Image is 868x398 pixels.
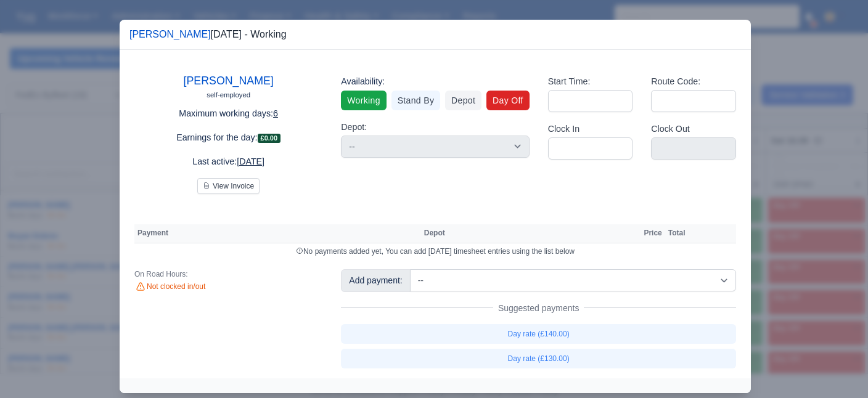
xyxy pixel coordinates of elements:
[184,75,274,87] a: [PERSON_NAME]
[548,75,591,89] label: Start Time:
[197,178,260,194] button: View Invoice
[806,339,868,398] iframe: Chat Widget
[134,243,736,259] td: No payments added yet, You can add [DATE] timesheet entries using the list below
[129,27,287,42] div: [DATE] - Working
[341,349,736,368] a: Day rate (£130.00)
[493,302,584,314] span: Suggested payments
[207,91,250,99] small: self-employed
[548,122,579,136] label: Clock In
[486,91,530,110] a: Day Off
[134,131,322,145] p: Earnings for the day:
[273,108,278,118] u: 6
[665,224,689,243] th: Total
[421,224,631,243] th: Depot
[134,269,322,279] div: On Road Hours:
[445,91,481,110] a: Depot
[391,91,440,110] a: Stand By
[341,120,367,134] label: Depot:
[134,107,322,121] p: Maximum working days:
[651,122,690,136] label: Clock Out
[341,91,386,110] a: Working
[341,75,529,89] div: Availability:
[237,156,264,166] u: [DATE]
[641,224,665,243] th: Price
[341,324,736,344] a: Day rate (£140.00)
[651,75,700,89] label: Route Code:
[134,224,421,243] th: Payment
[129,29,211,39] a: [PERSON_NAME]
[134,282,322,293] div: Not clocked in/out
[258,134,281,143] span: £0.00
[341,269,410,291] div: Add payment:
[134,155,322,169] p: Last active:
